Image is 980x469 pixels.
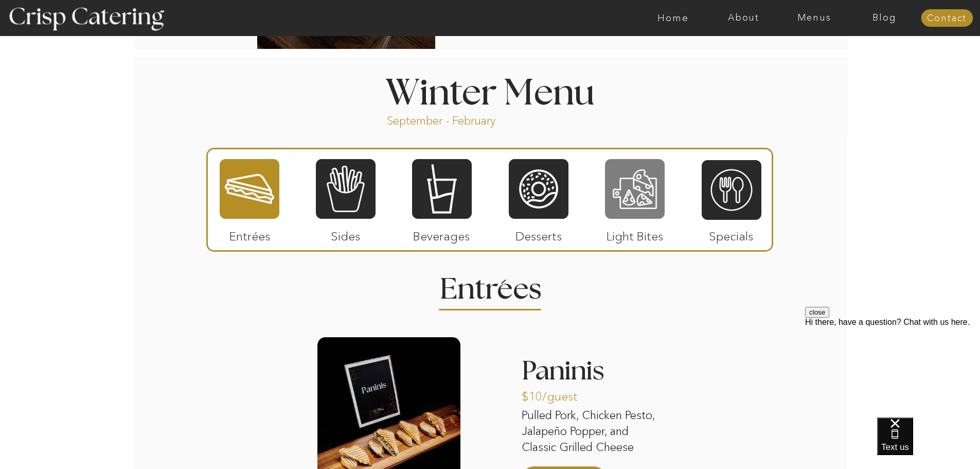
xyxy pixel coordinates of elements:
[505,219,573,249] p: Desserts
[522,358,665,391] h3: Paninis
[522,408,665,457] p: Pulled Pork, Chicken Pesto, Jalapeño Popper, and Classic Grilled Cheese
[347,76,633,106] h1: Winter Menu
[601,219,669,249] p: Light Bites
[311,219,380,249] p: Sides
[522,379,590,409] p: $10/guest
[708,13,779,23] a: About
[697,219,765,249] p: Specials
[779,13,849,23] a: Menus
[638,13,708,23] a: Home
[440,275,541,295] h2: Entrees
[216,219,284,249] p: Entrées
[921,13,973,24] a: Contact
[387,113,528,125] p: September - February
[407,219,476,249] p: Beverages
[805,307,980,430] iframe: podium webchat widget prompt
[877,418,980,469] iframe: podium webchat widget bubble
[849,13,920,23] a: Blog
